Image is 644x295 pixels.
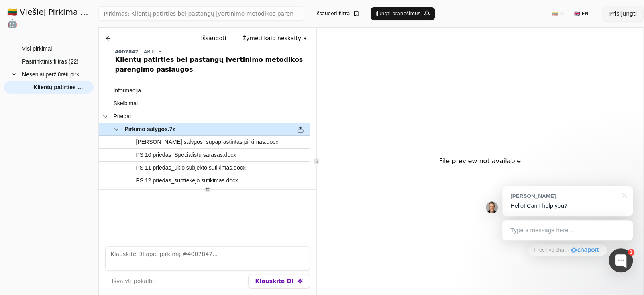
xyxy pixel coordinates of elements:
button: Išsaugoti [194,31,232,45]
span: Priedai [113,111,131,122]
span: [PERSON_NAME] salygos_supaprastintas pirkimas.docx [136,136,278,148]
span: Visi pirkimai [22,43,52,55]
button: Klauskite DI [248,274,310,288]
div: Klientų patirties bei pastangų įvertinimo metodikos parengimo paslaugos [115,55,313,74]
span: PS 12 priedas_subtiekejo sutikimas.docx [136,175,238,186]
span: PS 13 priedas_sutikimas būti įdarbintu.docx [136,188,245,199]
p: Hello! Can I help you? [510,202,625,210]
button: Žymėti kaip neskaitytą [236,31,313,45]
span: UAB ILTE [140,49,161,55]
button: 🇬🇧 EN [569,7,593,20]
span: Klientų patirties bei pastangų įvertinimo metodikos parengimo paslaugos [33,81,86,93]
button: Išsaugoti filtrą [310,7,364,20]
span: Pasirinktinis filtras (22) [22,55,79,68]
img: Jonas [486,201,498,213]
div: File preview not available [317,28,643,295]
span: Informacija [113,85,141,96]
span: Neseniai peržiūrėti pirkimai [22,68,86,80]
span: Pirkimo salygos.7z [124,123,175,135]
span: Free live chat [534,246,565,254]
div: Type a message here... [502,220,633,240]
div: · [567,246,569,254]
div: [PERSON_NAME] [510,192,617,200]
button: Įjungti pranešimus [371,7,435,20]
div: 1 [628,249,634,256]
button: Prisijungti [603,6,643,21]
span: PS 11 priedas_ukio subjekto sutikimas.docx [136,162,245,174]
input: Greita paieška... [98,6,304,21]
span: PS 10 priedas_Specialistu sarasas.docx [136,149,236,161]
span: 4007847 [115,49,138,55]
span: Skelbimai [113,98,138,109]
a: Free live chat· [528,244,607,256]
div: - [115,49,313,55]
